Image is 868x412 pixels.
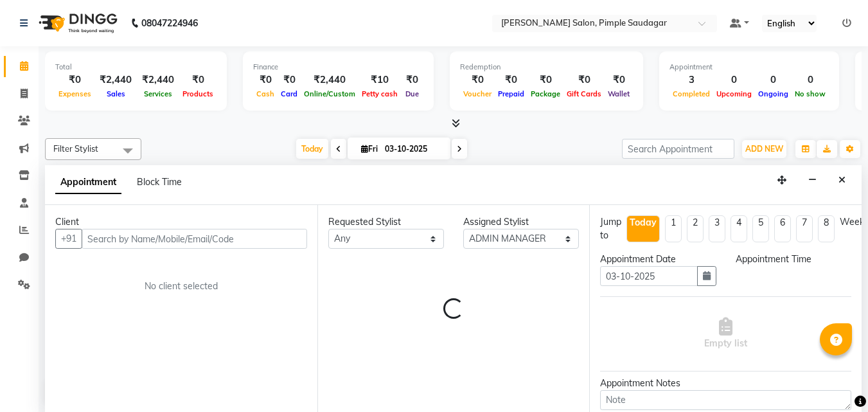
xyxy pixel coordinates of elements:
span: Cash [253,89,278,98]
div: ₹0 [527,73,563,87]
li: 2 [687,215,704,242]
span: Appointment [55,171,121,194]
div: Appointment Time [736,253,851,266]
img: logo [33,5,121,41]
div: ₹0 [605,73,633,87]
div: ₹0 [278,73,301,87]
iframe: chat widget [814,361,855,399]
div: ₹10 [359,73,401,87]
li: 5 [752,215,769,242]
div: ₹0 [253,73,278,87]
li: 6 [774,215,791,242]
span: ADD NEW [745,144,783,154]
li: 8 [818,215,835,242]
span: Gift Cards [563,89,605,98]
span: Wallet [605,89,633,98]
input: Search Appointment [622,139,734,159]
span: Card [278,89,301,98]
span: Block Time [137,176,182,188]
button: +91 [55,229,82,249]
span: Prepaid [495,89,527,98]
div: 0 [713,73,755,87]
span: Expenses [55,89,94,98]
div: ₹0 [55,73,94,87]
span: No show [792,89,829,98]
div: Redemption [460,62,633,73]
span: Today [296,139,328,159]
div: Appointment Notes [600,377,851,390]
div: Appointment Date [600,253,716,266]
span: Completed [669,89,713,98]
span: Products [179,89,217,98]
span: Package [527,89,563,98]
div: Jump to [600,215,621,242]
div: ₹0 [495,73,527,87]
input: yyyy-mm-dd [600,266,697,286]
div: Requested Stylist [328,215,444,229]
span: Upcoming [713,89,755,98]
div: ₹0 [401,73,423,87]
span: Ongoing [755,89,792,98]
span: Fri [358,144,381,154]
span: Services [141,89,175,98]
span: Sales [103,89,128,98]
button: ADD NEW [742,140,786,158]
div: ₹0 [563,73,605,87]
span: Voucher [460,89,495,98]
li: 1 [665,215,682,242]
div: 0 [792,73,829,87]
div: Appointment [669,62,829,73]
div: Client [55,215,307,229]
b: 08047224946 [141,5,198,41]
div: ₹2,440 [301,73,359,87]
div: 3 [669,73,713,87]
li: 7 [796,215,813,242]
span: Online/Custom [301,89,359,98]
div: Today [630,216,657,229]
li: 4 [731,215,747,242]
span: Filter Stylist [53,143,98,154]
span: Petty cash [359,89,401,98]
li: 3 [709,215,725,242]
div: ₹2,440 [94,73,137,87]
div: No client selected [86,280,276,293]
div: 0 [755,73,792,87]
div: Finance [253,62,423,73]
button: Close [833,170,851,190]
span: Due [402,89,422,98]
div: Assigned Stylist [463,215,579,229]
div: ₹0 [179,73,217,87]
div: Total [55,62,217,73]
div: ₹0 [460,73,495,87]
input: 2025-10-03 [381,139,445,159]
div: ₹2,440 [137,73,179,87]
span: Empty list [704,318,747,350]
input: Search by Name/Mobile/Email/Code [82,229,307,249]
